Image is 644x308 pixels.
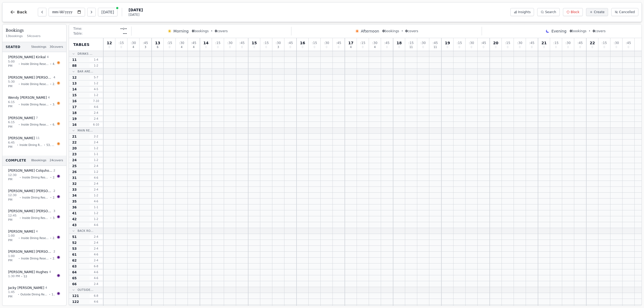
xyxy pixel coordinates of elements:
[300,41,305,45] span: 16
[53,82,55,86] span: 22
[593,29,606,33] span: covers
[215,29,217,33] span: 0
[90,81,103,85] span: 1 - 2
[19,102,20,107] span: •
[90,235,103,239] span: 2 - 4
[19,82,20,86] span: •
[72,117,77,121] span: 19
[90,105,103,109] span: 4 - 6
[628,46,629,49] span: 0
[72,164,77,168] span: 25
[36,229,38,234] span: 4
[72,223,77,227] span: 43
[72,134,77,139] span: 21
[181,46,182,49] span: 4
[50,216,52,220] span: •
[120,46,122,49] span: 0
[72,193,77,198] span: 34
[90,123,103,127] span: 6 - 10
[50,175,52,179] span: •
[72,152,77,156] span: 23
[50,82,52,86] span: •
[18,292,19,296] span: •
[143,41,148,45] span: : 45
[73,31,83,36] span: Table:
[107,41,112,45] span: 12
[90,223,103,227] span: 4 - 6
[72,235,77,239] span: 51
[324,41,329,45] span: : 30
[53,62,55,66] span: 43
[53,250,55,254] span: 2
[90,117,103,121] span: 2 - 4
[398,46,400,49] span: 0
[483,46,484,49] span: 0
[545,10,556,14] span: Search
[72,241,77,245] span: 52
[72,188,77,192] span: 33
[5,267,64,282] button: [PERSON_NAME] Hughes41:30 PM•53
[8,214,19,222] span: 12:45 PM
[90,75,103,79] span: 5 - 7
[241,46,243,49] span: 0
[72,105,77,109] span: 17
[72,93,77,97] span: 15
[20,292,48,296] span: Outside Dining Reservations
[22,216,49,220] span: Inside Dining Reservations
[53,196,55,200] span: 26
[72,111,77,115] span: 18
[382,29,399,33] span: bookings
[433,41,438,45] span: : 45
[169,46,170,49] span: 0
[8,96,47,100] span: Wendy [PERSON_NAME]
[73,27,82,31] span: Time:
[50,123,52,127] span: •
[78,69,93,74] span: Bar Are...
[179,41,184,45] span: : 30
[53,209,55,214] span: 3
[215,29,228,33] span: covers
[90,134,103,138] span: 2 - 2
[401,29,403,33] span: •
[565,41,570,45] span: : 30
[215,41,220,45] span: : 15
[53,75,55,80] span: 4
[493,41,498,45] span: 20
[5,247,64,266] button: [PERSON_NAME] [PERSON_NAME]21:00 PM•Inside Dining Reservations•21
[90,146,103,150] span: 1 - 2
[50,236,52,240] span: •
[72,64,77,68] span: 88
[537,8,559,16] button: Search
[45,286,47,290] span: 4
[155,41,160,45] span: 13
[31,158,46,163] span: 8 bookings
[614,41,619,45] span: : 30
[50,102,52,107] span: •
[386,46,388,49] span: 0
[5,186,64,205] button: [PERSON_NAME] [PERSON_NAME]212:30 PM•Inside Dining Reservations•26
[8,254,17,263] span: 1:00 PM
[90,182,103,186] span: 2 - 4
[53,175,55,179] span: 24
[90,152,103,156] span: 1 - 1
[48,96,50,100] span: 4
[31,45,46,49] span: 5 bookings
[5,93,64,112] button: Wendy [PERSON_NAME]46:15 PM•Inside Dining Reservations•32
[90,58,103,62] span: 1 - 4
[8,60,17,68] span: 5:00 PM
[90,64,103,68] span: 1 - 2
[276,41,281,45] span: : 30
[78,52,93,56] span: Drinks ...
[19,236,20,240] span: •
[72,217,77,221] span: 42
[17,143,19,147] span: •
[72,211,77,215] span: 41
[120,27,127,31] span: --:--
[589,29,591,33] span: •
[577,41,583,45] span: : 45
[21,62,49,66] span: Inside Dining Reservations
[90,188,103,192] span: 2 - 4
[21,123,49,127] span: Inside Dining Reservations
[72,58,77,62] span: 11
[420,41,426,45] span: : 30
